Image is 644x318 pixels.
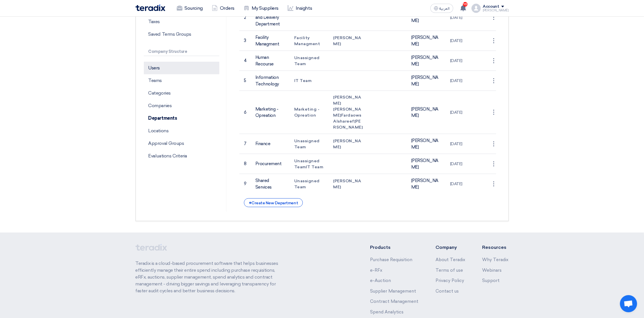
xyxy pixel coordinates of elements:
div: ⋮ [489,108,498,117]
span: العربية [440,7,450,11]
p: Categories [144,87,219,99]
td: Procurement [251,154,290,174]
td: Facility Managment [251,31,290,51]
td: [DATE] [446,154,484,174]
li: Resources [482,244,509,251]
p: Departments [144,112,219,125]
li: Products [370,244,418,251]
div: ⋮ [489,139,498,149]
a: Privacy Policy [436,278,464,283]
a: e-Auction [370,278,391,283]
td: [PERSON_NAME] [407,31,446,51]
td: 6 [239,91,251,134]
td: [PERSON_NAME] [407,51,446,71]
td: 9 [239,174,251,194]
td: [DATE] [446,71,484,91]
img: profile_test.png [472,4,481,13]
span: + [249,200,252,206]
a: Webinars [482,268,502,273]
div: ⋮ [489,159,498,169]
td: 7 [239,134,251,154]
div: Open chat [620,295,637,312]
a: Spend Analytics [370,309,404,315]
span: [PERSON_NAME] [333,95,361,106]
a: My Suppliers [239,2,283,15]
a: Contract Management [370,299,418,304]
span: Unassigned Team [294,159,320,169]
td: 2 [239,4,251,31]
td: Information Technology [251,71,290,91]
td: 4 [239,51,251,71]
li: Company [436,244,465,251]
div: ⋮ [489,56,498,65]
td: 8 [239,154,251,174]
td: [PERSON_NAME] [407,174,446,194]
div: ⋮ [489,36,498,45]
td: 5 [239,71,251,91]
td: [PERSON_NAME] [407,71,446,91]
td: [DATE] [446,174,484,194]
img: Teradix logo [136,5,165,11]
p: Teradix is a cloud-based procurement software that helps businesses efficiently manage their enti... [136,260,285,294]
td: [DATE] [446,31,484,51]
div: ⋮ [489,179,498,189]
a: Sourcing [172,2,207,15]
a: Support [482,278,500,283]
span: IT Team [306,165,323,169]
td: Human Recourse [251,51,290,71]
td: [PERSON_NAME] [407,134,446,154]
td: Marketing - Opreation [251,91,290,134]
p: Company Structure [144,47,219,56]
td: Shared Services [251,174,290,194]
p: Saved Terms Groups [144,28,219,41]
td: [DATE] [446,134,484,154]
p: Taxes [144,15,219,28]
td: [PERSON_NAME] [407,154,446,174]
p: Users [144,62,219,74]
td: 3 [239,31,251,51]
span: IT Team [294,78,312,83]
a: Terms of use [436,268,463,273]
td: [PERSON_NAME] [407,4,446,31]
p: Companies [144,99,219,112]
span: [PERSON_NAME] [333,179,361,189]
span: [PERSON_NAME] [333,139,361,149]
td: [PERSON_NAME] [407,91,446,134]
p: Teams [144,74,219,87]
p: Evaluations Criteria [144,150,219,162]
div: Create New Department [244,198,303,207]
td: [DATE] [446,4,484,31]
span: Unassigned Team [294,179,320,189]
div: [PERSON_NAME] [483,9,509,12]
a: Why Teradix [482,257,509,262]
span: [PERSON_NAME] [333,107,361,118]
span: Unassigned Team [294,139,320,149]
td: [DATE] [446,91,484,134]
button: العربية [430,4,453,13]
a: About Teradix [436,257,465,262]
p: Locations [144,125,219,137]
div: ⋮ [489,13,498,22]
span: Facility Managment [294,35,320,46]
a: e-RFx [370,268,382,273]
div: Account [483,4,499,9]
span: [PERSON_NAME] [333,35,361,46]
td: [DATE] [446,51,484,71]
a: Purchase Requisition [370,257,412,262]
a: Insights [283,2,317,15]
a: Contact us [436,289,459,294]
td: Finance [251,134,290,154]
span: 10 [463,2,468,7]
span: Fardaows Alshareef [333,113,361,124]
div: ⋮ [489,76,498,85]
a: Orders [207,2,239,15]
p: Approval Groups [144,137,219,150]
td: Development and Delivery Department [251,4,290,31]
a: Supplier Management [370,289,416,294]
span: Unassigned Team [294,55,320,66]
span: Marketing - Opreation [294,107,320,118]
